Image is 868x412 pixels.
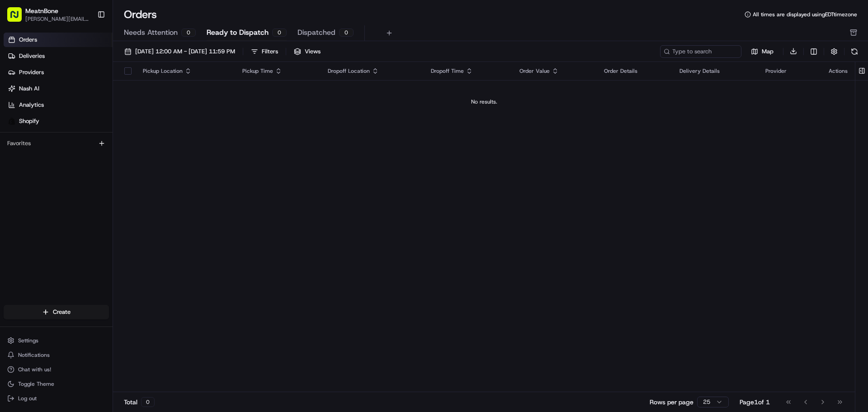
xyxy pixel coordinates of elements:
a: 💻API Documentation [73,199,149,215]
div: Delivery Details [679,67,751,75]
a: Providers [4,65,113,80]
img: Nash [9,9,27,27]
button: Chat with us! [4,363,109,376]
button: Notifications [4,349,109,361]
span: Regen Pajulas [28,165,66,172]
span: Knowledge Base [18,202,69,211]
p: Welcome 👋 [9,36,165,51]
img: 1736555255976-a54dd68f-1ca7-489b-9aae-adbdc363a1c4 [18,165,25,172]
span: Analytics [19,101,44,109]
button: Settings [4,334,109,347]
div: 0 [272,28,287,37]
div: We're available if you need us! [41,95,124,103]
img: Shopify logo [8,118,15,125]
button: MeatnBone[PERSON_NAME][EMAIL_ADDRESS][DOMAIN_NAME] [4,4,94,25]
div: Page 1 of 1 [740,398,770,407]
span: Create [53,308,71,316]
img: 1736555255976-a54dd68f-1ca7-489b-9aae-adbdc363a1c4 [9,86,25,103]
div: Past conversations [9,118,58,125]
button: See all [140,116,165,127]
span: Ready to Dispatch [207,27,269,38]
img: Alwin [9,132,24,146]
h1: Orders [124,7,157,22]
span: All times are displayed using EDT timezone [753,11,857,18]
input: Clear [24,58,149,68]
span: [PERSON_NAME] [28,140,73,147]
span: Toggle Theme [18,380,54,388]
div: Order Details [604,67,665,75]
span: Dispatched [297,27,335,38]
div: Actions [829,67,848,75]
span: Views [305,47,321,56]
button: Start new chat [154,89,165,100]
span: Notifications [18,351,50,359]
div: Dropoff Location [328,67,416,75]
img: 1724597045416-56b7ee45-8013-43a0-a6f9-03cb97ddad50 [19,86,35,103]
span: Log out [18,395,37,402]
div: Favorites [4,136,109,151]
div: Filters [262,47,278,56]
button: Create [4,305,109,319]
div: No results. [117,98,851,105]
div: 0 [181,28,196,37]
a: 📗Knowledge Base [5,199,73,215]
button: [DATE] 12:00 AM - [DATE] 11:59 PM [120,45,239,58]
span: Map [762,47,774,56]
div: 0 [141,397,155,407]
div: 💻 [76,203,84,210]
span: Chat with us! [18,366,51,373]
span: Shopify [19,117,39,125]
button: Views [290,45,325,58]
span: API Documentation [85,202,145,211]
span: Orders [19,36,37,44]
button: MeatnBone [25,6,58,15]
div: Provider [765,67,814,75]
input: Type to search [660,45,741,58]
a: Deliveries [4,49,113,63]
a: Shopify [4,114,113,128]
span: Settings [18,337,38,344]
span: [DATE] [80,140,99,147]
div: 0 [339,28,354,37]
span: Deliveries [19,52,45,60]
span: [DATE] 12:00 AM - [DATE] 11:59 PM [135,47,235,56]
span: Pylon [90,224,109,231]
p: Rows per page [650,398,693,407]
button: [PERSON_NAME][EMAIL_ADDRESS][DOMAIN_NAME] [25,15,90,23]
button: Refresh [848,45,861,58]
div: Start new chat [41,86,148,95]
span: Needs Attention [124,27,178,38]
a: Nash AI [4,81,113,96]
div: Order Value [519,67,590,75]
div: 📗 [9,203,16,210]
button: Map [745,46,779,57]
span: • [68,165,71,172]
img: Regen Pajulas [9,156,24,170]
button: Filters [247,45,282,58]
a: Powered byPylon [64,224,109,231]
div: Pickup Time [242,67,313,75]
span: Nash AI [19,85,39,93]
span: Providers [19,68,44,76]
div: Dropoff Time [431,67,505,75]
a: Orders [4,33,113,47]
img: 1736555255976-a54dd68f-1ca7-489b-9aae-adbdc363a1c4 [18,141,25,148]
span: • [75,140,78,147]
div: Pickup Location [143,67,228,75]
button: Log out [4,392,109,405]
span: [DATE] [73,165,91,172]
div: Total [124,397,155,407]
a: Analytics [4,98,113,112]
button: Toggle Theme [4,378,109,390]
